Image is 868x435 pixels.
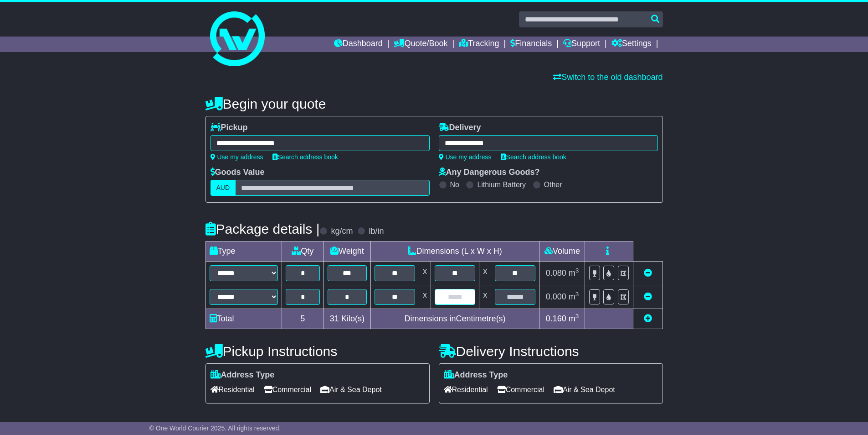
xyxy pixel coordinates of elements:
[444,370,508,380] label: Address Type
[211,180,236,196] label: AUD
[370,309,539,329] td: Dimensions in Centimetre(s)
[546,314,566,323] span: 0.160
[563,37,600,52] a: Support
[394,37,447,52] a: Quote/Book
[554,383,615,397] span: Air & Sea Depot
[553,73,663,82] a: Switch to the old dashboard
[569,268,579,278] span: m
[569,314,579,323] span: m
[479,262,491,285] td: x
[439,168,540,178] label: Any Dangerous Goods?
[419,262,431,285] td: x
[282,241,324,262] td: Qty
[205,344,430,359] h4: Pickup Instructions
[497,383,544,397] span: Commercial
[546,292,566,301] span: 0.000
[211,153,263,161] a: Use my address
[439,123,481,133] label: Delivery
[370,241,539,262] td: Dimensions (L x W x H)
[479,285,491,309] td: x
[149,425,281,432] span: © One World Courier 2025. All rights reserved.
[544,180,562,189] label: Other
[575,313,579,320] sup: 3
[320,383,382,397] span: Air & Sea Depot
[575,291,579,298] sup: 3
[330,314,339,323] span: 31
[211,370,275,380] label: Address Type
[546,268,566,278] span: 0.080
[324,309,371,329] td: Kilo(s)
[644,268,652,278] a: Remove this item
[419,285,431,309] td: x
[334,37,383,52] a: Dashboard
[205,309,282,329] td: Total
[644,292,652,301] a: Remove this item
[211,383,255,397] span: Residential
[331,226,353,236] label: kg/cm
[510,37,552,52] a: Financials
[369,226,384,236] label: lb/in
[282,309,324,329] td: 5
[272,153,338,161] a: Search address book
[644,314,652,323] a: Add new item
[205,96,663,111] h4: Begin your quote
[477,180,526,189] label: Lithium Battery
[459,37,499,52] a: Tracking
[439,344,663,359] h4: Delivery Instructions
[439,153,492,161] a: Use my address
[211,123,248,133] label: Pickup
[611,37,652,52] a: Settings
[539,241,585,262] td: Volume
[501,153,566,161] a: Search address book
[569,292,579,301] span: m
[324,241,371,262] td: Weight
[450,180,459,189] label: No
[205,241,282,262] td: Type
[264,383,311,397] span: Commercial
[575,267,579,274] sup: 3
[211,168,265,178] label: Goods Value
[444,383,488,397] span: Residential
[205,221,320,236] h4: Package details |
